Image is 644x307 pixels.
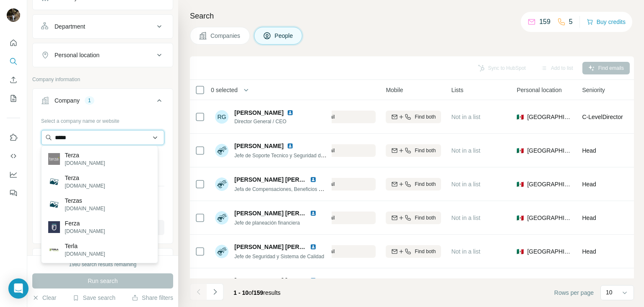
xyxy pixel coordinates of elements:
span: Find both [415,113,436,121]
h4: Search [190,10,634,22]
button: Use Surfe API [7,148,20,164]
img: LinkedIn logo [310,176,317,183]
span: [PERSON_NAME] [PERSON_NAME] [234,277,335,284]
button: Clear [32,294,56,302]
img: Avatar [215,245,229,258]
div: Open Intercom Messenger [8,278,29,299]
p: Terza [65,174,105,182]
button: Enrich CSV [7,72,20,87]
button: Buy credits [587,16,626,28]
p: Terza [65,151,105,159]
div: 1 [85,97,94,104]
span: [PERSON_NAME] [234,109,283,117]
span: Mobile [386,86,403,94]
div: Department [55,22,85,31]
p: 10 [606,288,613,296]
p: Company information [32,76,173,83]
span: Find both [415,248,436,255]
span: 🇲🇽 [517,146,524,155]
p: 5 [569,17,573,27]
button: Find both [386,111,441,123]
p: [DOMAIN_NAME] [65,205,105,212]
button: Find both [386,212,441,224]
span: results [234,289,280,296]
p: [DOMAIN_NAME] [65,250,105,258]
button: Find both [386,144,441,157]
button: My lists [7,91,20,106]
span: Seniority [582,86,605,94]
button: Save search [73,294,115,302]
span: Head [582,181,596,188]
button: Search [7,54,20,69]
span: Lists [451,86,463,94]
span: [GEOGRAPHIC_DATA] [527,247,572,256]
p: Ferza [65,219,105,228]
img: Terla [48,244,60,256]
button: Navigate to next page [207,283,223,300]
button: Feedback [7,185,20,201]
p: 159 [539,17,551,27]
span: [GEOGRAPHIC_DATA] [527,180,572,188]
img: Avatar [7,8,20,22]
span: 🇲🇽 [517,113,524,121]
div: RG [215,110,229,124]
span: Jefe de Seguridad y Sistema de Calidad [234,254,324,259]
p: [DOMAIN_NAME] [65,182,105,190]
span: Jefe de planeación financiera [234,220,300,226]
button: Personal location [33,45,173,65]
p: Terzas [65,196,105,205]
span: Personal location [517,86,561,94]
button: Find both [386,245,441,258]
span: Not in a list [451,248,480,255]
button: Share filters [132,294,173,302]
span: Head [582,214,596,221]
span: of [249,289,254,296]
span: Find both [415,214,436,222]
span: 🇲🇽 [517,247,524,256]
span: Jefe de Soporte Tecnico y Seguridad de Informacion [234,152,351,159]
span: [PERSON_NAME] [PERSON_NAME] [234,243,335,250]
span: Head [582,248,596,255]
p: [DOMAIN_NAME] [65,228,105,235]
span: People [275,32,294,40]
p: Terla [65,242,105,250]
button: Industry [33,250,173,270]
img: Terza [48,176,60,188]
span: [GEOGRAPHIC_DATA] [527,113,572,121]
div: Personal location [55,51,99,59]
img: LinkedIn logo [310,210,317,217]
p: [DOMAIN_NAME] [65,159,105,167]
span: 0 selected [211,86,238,94]
span: Find both [415,180,436,188]
img: Terzas [48,198,60,210]
span: [GEOGRAPHIC_DATA] [527,214,572,222]
span: [GEOGRAPHIC_DATA] [527,146,572,155]
span: Rows per page [554,288,594,297]
img: LinkedIn logo [287,109,293,116]
button: Quick start [7,35,20,50]
img: LinkedIn logo [310,277,317,284]
div: Company [55,96,80,105]
span: 159 [254,289,263,296]
span: C-Level Director [582,114,623,120]
button: Department [33,16,173,37]
span: 🇲🇽 [517,180,524,188]
img: Avatar [215,211,229,225]
span: Not in a list [451,114,480,120]
span: Not in a list [451,181,480,188]
span: [PERSON_NAME] [234,142,283,150]
img: Avatar [215,144,229,157]
button: Find both [386,178,441,191]
span: Not in a list [451,147,480,154]
span: Jefa de Compensaciones, Beneficios y Nóminas. [234,185,344,192]
img: LinkedIn logo [287,143,293,149]
button: Use Surfe on LinkedIn [7,130,20,145]
span: 🇲🇽 [517,214,524,222]
button: Company1 [33,90,173,114]
span: 1 - 10 [234,289,249,296]
img: Avatar [215,177,229,191]
button: Dashboard [7,167,20,182]
span: Companies [210,32,241,40]
span: [PERSON_NAME] [PERSON_NAME] [234,210,335,217]
span: Find both [415,147,436,154]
